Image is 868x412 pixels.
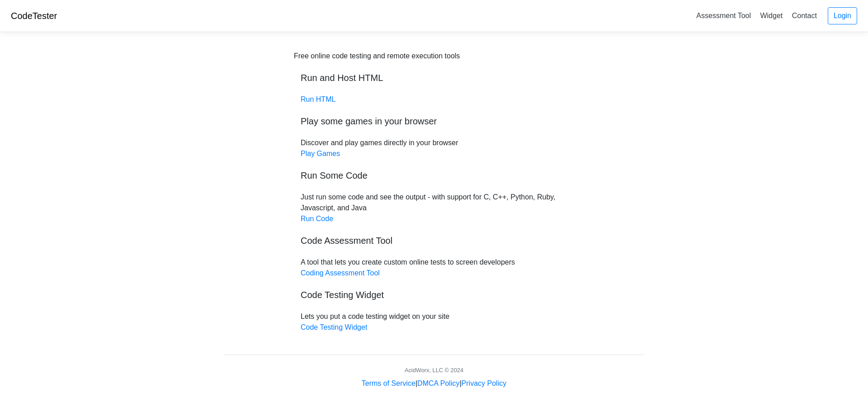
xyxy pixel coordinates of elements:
a: Privacy Policy [462,379,507,387]
a: Login [828,7,857,24]
a: Run Code [301,215,333,223]
h5: Run Some Code [301,170,567,181]
h5: Code Assessment Tool [301,235,567,246]
a: Terms of Service [362,379,415,387]
a: Play Games [301,150,340,157]
a: Coding Assessment Tool [301,269,380,277]
h5: Code Testing Widget [301,289,567,300]
a: CodeTester [11,11,57,21]
a: DMCA Policy [417,379,459,387]
div: Discover and play games directly in your browser Just run some code and see the output - with sup... [294,51,574,333]
div: AcidWorx, LLC © 2024 [405,366,463,374]
a: Widget [756,8,786,23]
div: Free online code testing and remote execution tools [294,51,460,62]
a: Assessment Tool [693,8,755,23]
a: Code Testing Widget [301,323,367,331]
a: Contact [788,8,821,23]
h5: Play some games in your browser [301,116,567,127]
a: Run HTML [301,95,335,103]
h5: Run and Host HTML [301,72,567,83]
div: | | [362,378,506,389]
